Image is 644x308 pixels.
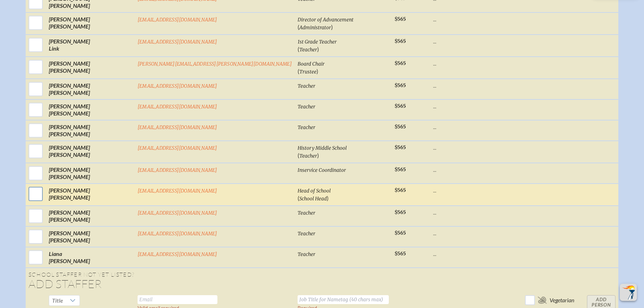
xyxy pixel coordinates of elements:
a: [EMAIL_ADDRESS][DOMAIN_NAME] [138,104,217,110]
span: $565 [395,230,406,236]
span: Title [52,297,63,304]
span: Teacher [299,153,317,159]
span: $565 [395,82,406,88]
a: [EMAIL_ADDRESS][DOMAIN_NAME] [138,210,217,216]
span: $565 [395,103,406,109]
span: ( [298,68,299,75]
td: Liana [PERSON_NAME] [46,247,135,268]
span: Teacher [298,210,315,216]
p: ... [433,230,484,237]
span: Teacher [298,251,315,257]
td: [PERSON_NAME] [PERSON_NAME] [46,57,135,79]
span: History Middle School [298,145,347,151]
a: [EMAIL_ADDRESS][DOMAIN_NAME] [138,188,217,194]
a: [EMAIL_ADDRESS][DOMAIN_NAME] [138,39,217,45]
span: $565 [395,187,406,193]
span: $565 [395,124,406,130]
span: Trustee [299,69,316,75]
td: [PERSON_NAME] [PERSON_NAME] [46,12,135,35]
input: Job Title for Nametag (40 chars max) [298,295,389,304]
p: ... [433,209,484,216]
p: ... [433,144,484,151]
span: $565 [395,166,406,173]
span: Vegetarian [550,297,574,304]
span: ) [317,152,319,159]
td: [PERSON_NAME] [PERSON_NAME] [46,184,135,206]
span: $565 [395,16,406,22]
td: [PERSON_NAME] [PERSON_NAME] [46,99,135,120]
span: Inservice Coordinator [298,167,346,173]
span: $565 [395,60,406,66]
img: To the top [621,285,635,299]
td: [PERSON_NAME] [PERSON_NAME] [46,141,135,163]
p: ... [433,38,484,45]
span: $565 [395,38,406,44]
a: [EMAIL_ADDRESS][DOMAIN_NAME] [138,167,217,173]
span: Title [49,296,66,306]
a: [EMAIL_ADDRESS][DOMAIN_NAME] [138,83,217,89]
p: ... [433,166,484,173]
span: ( [298,24,299,30]
span: $565 [395,209,406,215]
span: Director of Advancement [298,17,354,23]
a: [EMAIL_ADDRESS][DOMAIN_NAME] [138,145,217,151]
span: ) [331,24,333,30]
a: [EMAIL_ADDRESS][DOMAIN_NAME] [138,251,217,257]
span: School Head [299,196,327,202]
span: Teacher [298,231,315,237]
span: ( [298,152,299,159]
p: ... [433,123,484,130]
td: [PERSON_NAME] [PERSON_NAME] [46,206,135,226]
span: ) [317,46,319,52]
p: ... [433,103,484,110]
span: Board Chair [298,61,325,67]
td: [PERSON_NAME] [PERSON_NAME] [46,120,135,141]
input: Email [138,295,217,304]
a: [EMAIL_ADDRESS][DOMAIN_NAME] [138,231,217,237]
p: ... [433,82,484,89]
td: [PERSON_NAME] [PERSON_NAME] [46,79,135,99]
td: [PERSON_NAME] [PERSON_NAME] [46,163,135,184]
span: Teacher [298,104,315,110]
span: Administrator [299,25,331,31]
p: ... [433,250,484,257]
td: [PERSON_NAME] Link [46,35,135,57]
button: Scroll Top [620,284,637,301]
span: 1st Grade Teacher [298,39,337,45]
a: [PERSON_NAME][EMAIL_ADDRESS][PERSON_NAME][DOMAIN_NAME] [138,61,292,67]
a: [EMAIL_ADDRESS][DOMAIN_NAME] [138,17,217,23]
span: ) [316,68,318,75]
span: ( [298,46,299,52]
span: Teacher [299,47,317,53]
span: $565 [395,251,406,257]
span: ) [327,195,329,201]
span: Head of School [298,188,331,194]
span: Teacher [298,83,315,89]
span: $565 [395,144,406,150]
p: ... [433,16,484,23]
td: [PERSON_NAME] [PERSON_NAME] [46,226,135,247]
a: [EMAIL_ADDRESS][DOMAIN_NAME] [138,124,217,130]
p: ... [433,60,484,67]
span: Teacher [298,124,315,130]
span: ( [298,195,299,201]
p: ... [433,187,484,194]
